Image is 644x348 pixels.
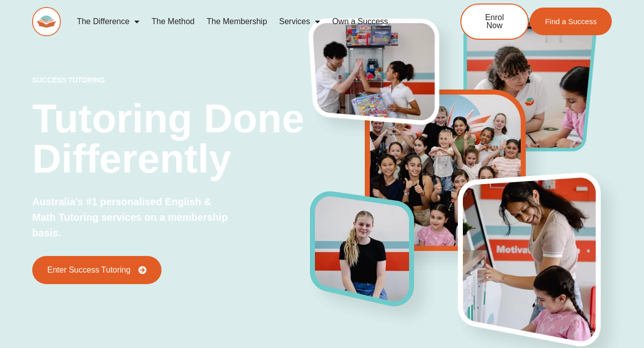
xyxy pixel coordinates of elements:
a: Enrol Now [460,4,529,40]
a: Find a Success [530,8,612,35]
p: Australia's #1 personalised English & Math Tutoring services on a membership basis. [32,194,235,241]
h2: Tutoring Done Differently [32,99,310,179]
p: success tutoring [32,76,310,83]
a: The Difference [71,10,146,33]
a: The Membership [201,10,273,33]
a: Own a Success [326,10,394,33]
span: Enter Success Tutoring [47,266,130,274]
a: Services [273,10,326,33]
nav: Menu [71,10,428,33]
a: Enter Success Tutoring [32,256,162,284]
a: The Method [145,10,200,33]
span: Enrol Now [476,14,513,30]
span: Find a Success [545,18,597,25]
